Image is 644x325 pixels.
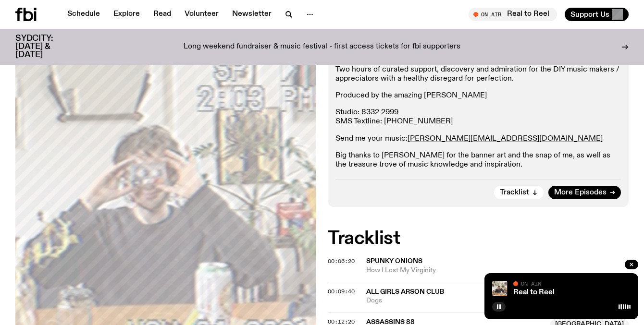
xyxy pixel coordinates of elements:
[366,296,629,305] span: Dogs
[335,91,621,100] p: Produced by the amazing [PERSON_NAME]
[226,8,277,21] a: Newsletter
[108,8,146,21] a: Explore
[328,257,355,265] span: 00:06:20
[179,8,224,21] a: Volunteer
[565,8,629,21] button: Support Us
[554,189,607,196] span: More Episodes
[335,65,621,84] p: Two hours of curated support, discovery and admiration for the DIY music makers / appreciators wi...
[548,186,621,199] a: More Episodes
[328,288,355,295] span: 00:09:40
[184,43,460,51] p: Long weekend fundraiser & music festival - first access tickets for fbi supporters
[366,266,629,275] span: How I Lost My Virginity
[408,135,603,143] a: [PERSON_NAME][EMAIL_ADDRESS][DOMAIN_NAME]
[570,10,609,19] span: Support Us
[513,289,555,296] a: Real to Reel
[335,151,621,169] p: Big thanks to [PERSON_NAME] for the banner art and the snap of me, as well as the treasure trove ...
[492,281,508,296] img: Jasper Craig Adams holds a vintage camera to his eye, obscuring his face. He is wearing a grey ju...
[62,8,106,21] a: Schedule
[335,134,621,144] p: Send me your music:
[335,108,621,126] p: Studio: 8332 2999 SMS Textline: [PHONE_NUMBER]
[500,189,529,196] span: Tracklist
[328,230,629,247] h2: Tracklist
[148,8,177,21] a: Read
[366,258,422,265] span: Spunky Onions
[469,8,557,21] button: On AirReal to Reel
[521,280,541,287] span: On Air
[494,186,544,199] button: Tracklist
[366,289,444,295] span: All Girls Arson Club
[15,35,77,59] h3: SYDCITY: [DATE] & [DATE]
